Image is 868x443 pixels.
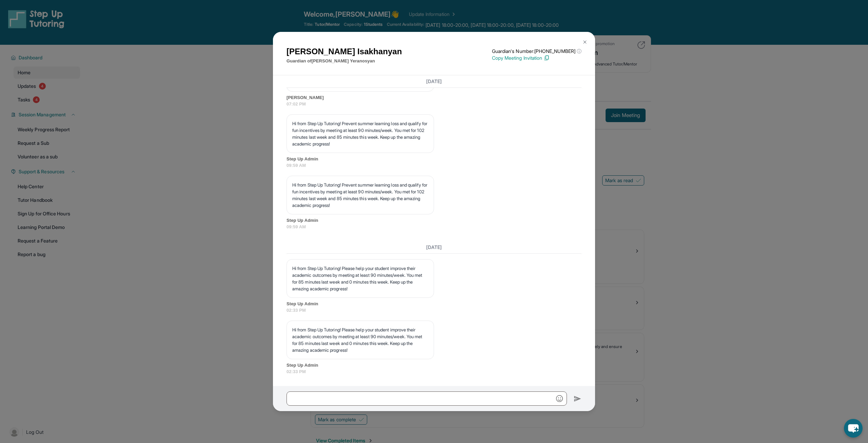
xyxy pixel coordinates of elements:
img: Send icon [574,395,581,403]
span: [PERSON_NAME] [287,94,581,101]
h3: [DATE] [287,78,581,85]
img: Copy Icon [544,55,550,61]
span: Step Up Admin [287,362,581,369]
span: 09:59 AM [287,162,581,169]
span: Step Up Admin [287,156,581,162]
p: Hi from Step Up Tutoring! Prevent summer learning loss and qualify for fun incentives by meeting ... [292,181,428,209]
p: Copy Meeting Invitation [492,55,581,61]
p: Guardian of [PERSON_NAME] Yeranosyan [287,58,402,64]
span: 02:33 PM [287,307,581,314]
span: Step Up Admin [287,301,581,307]
p: Hi from Step Up Tutoring! Please help your student improve their academic outcomes by meeting at ... [292,326,428,353]
p: Hi from Step Up Tutoring! Prevent summer learning loss and qualify for fun incentives by meeting ... [292,120,428,147]
span: 09:59 AM [287,224,581,230]
p: Guardian's Number: [PHONE_NUMBER] [492,48,581,55]
span: Step Up Admin [287,217,581,224]
img: Close Icon [582,39,588,45]
span: 02:33 PM [287,368,581,375]
h3: [DATE] [287,244,581,251]
p: Hi from Step Up Tutoring! Please help your student improve their academic outcomes by meeting at ... [292,265,428,292]
button: chat-button [844,419,863,438]
span: 07:02 PM [287,101,581,108]
span: ⓘ [577,48,581,55]
h1: [PERSON_NAME] Isakhanyan [287,45,402,58]
img: Emoji [556,395,563,402]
